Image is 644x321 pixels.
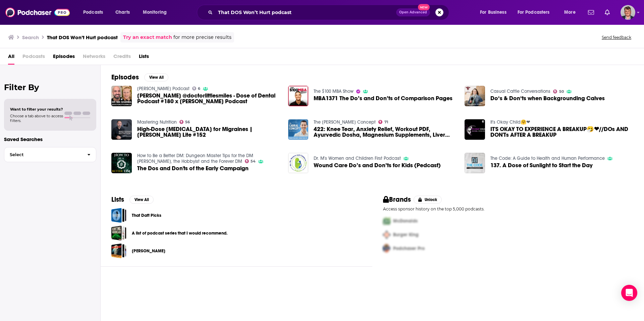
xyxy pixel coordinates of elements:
[490,163,593,168] a: 137. A Dose of Sunlight to Start the Day
[621,5,635,20] span: Logged in as AndyShane
[564,8,576,17] span: More
[621,5,635,20] img: User Profile
[8,51,14,65] a: All
[418,4,430,10] span: New
[185,121,190,124] span: 56
[137,153,253,164] a: How to Be a Better DM: Dungeon Master Tips for the DM Newbie, the Hobbyist and the Forever DM
[602,7,612,18] a: Show notifications dropdown
[53,51,75,65] a: Episodes
[111,243,126,258] a: Joey D.
[111,86,132,106] img: Dr. Nik Sharma @doctorlittlesmiles - Dose of Dental Podcast #180 x Dr. Gallagher's Podcast
[111,153,132,173] img: The Dos and Don'ts of the Early Campaign
[245,159,256,163] a: 54
[621,285,637,301] div: Open Intercom Messenger
[518,8,550,17] span: For Podcasters
[251,160,256,163] span: 54
[465,86,485,106] img: Do‘s & Don‘ts when Backgrounding Calves
[465,153,485,173] img: 137. A Dose of Sunlight to Start the Day
[414,196,442,204] button: Unlock
[111,195,124,204] h2: Lists
[288,86,309,106] img: MBA1371 The Do’s and Don’ts of Comparison Pages
[553,89,564,93] a: 50
[490,119,530,125] a: It's Okay Child🤗❤
[288,153,309,173] img: Wound Care Do’s and Don’ts for Kids (Pedcast)
[383,195,411,204] h2: Brands
[83,51,105,65] span: Networks
[490,95,605,101] a: Do‘s & Don‘ts when Backgrounding Calves
[78,7,112,18] button: open menu
[138,7,175,18] button: open menu
[203,5,455,20] div: Search podcasts, credits, & more...
[47,34,118,41] h3: That DOS Won’t Hurt podcast
[490,126,633,138] a: IT'S OKAY TO EXPERIENCE A BREAKUP🤧❤//DOs AND DON'Ts AFTER A BREAKUP
[111,208,126,223] span: That Daft Picks
[137,126,280,138] a: High-Dose Riboflavin for Migraines | Chris Masterjohn Lite #152
[393,246,425,251] span: Podchaser Pro
[111,226,126,241] a: A list of podcast series that I would recommend.
[179,120,190,124] a: 56
[4,147,96,162] button: Select
[513,7,559,18] button: open menu
[22,34,39,41] h3: Search
[123,34,172,41] a: Try an exact match
[215,7,396,18] input: Search podcasts, credits, & more...
[137,166,249,171] a: The Dos and Don'ts of the Early Campaign
[10,107,63,112] span: Want to filter your results?
[111,195,154,204] a: ListsView All
[383,206,633,211] p: Access sponsor history on the top 5,000 podcasts.
[111,119,132,140] img: High-Dose Riboflavin for Migraines | Chris Masterjohn Lite #152
[132,212,161,219] a: That Daft Picks
[380,228,393,242] img: Second Pro Logo
[314,126,457,138] span: 422: Knee Tear, Anxiety Relief, Workout PDF, Ayurvedic Dosha, Magnesium Supplements, Liver Flush,...
[475,7,515,18] button: open menu
[314,95,452,101] a: MBA1371 The Do’s and Don’ts of Comparison Pages
[600,35,633,40] button: Send feedback
[378,120,388,124] a: 71
[490,88,550,94] a: Casual Cattle Conversations
[393,232,419,238] span: Burger King
[111,7,134,18] a: Charts
[396,8,430,16] button: Open AdvancedNew
[83,8,103,17] span: Podcasts
[559,90,564,93] span: 50
[384,121,388,124] span: 71
[621,5,635,20] button: Show profile menu
[585,7,597,18] a: Show notifications dropdown
[137,93,280,104] span: [PERSON_NAME] @doctorlittlesmiles - Dose of Dental Podcast #180 x [PERSON_NAME] Podcast
[137,119,177,125] a: Mastering Nutrition
[380,214,393,228] img: First Pro Logo
[4,152,82,157] span: Select
[115,8,130,17] span: Charts
[288,119,309,140] img: 422: Knee Tear, Anxiety Relief, Workout PDF, Ayurvedic Dosha, Magnesium Supplements, Liver Flush,...
[4,136,96,142] p: Saved Searches
[173,34,231,41] span: for more precise results
[22,51,45,65] span: Podcasts
[399,11,427,14] span: Open Advanced
[139,51,149,65] a: Lists
[137,93,280,104] a: Dr. Nik Sharma @doctorlittlesmiles - Dose of Dental Podcast #180 x Dr. Gallagher's Podcast
[393,218,418,224] span: McDonalds
[198,87,200,90] span: 6
[192,86,201,90] a: 6
[465,119,485,140] img: IT'S OKAY TO EXPERIENCE A BREAKUP🤧❤//DOs AND DON'Ts AFTER A BREAKUP
[111,73,139,81] h2: Episodes
[314,163,441,168] a: Wound Care Do’s and Don’ts for Kids (Pedcast)
[314,155,401,161] a: Dr. M's Women and Children First Podcast
[132,230,227,237] a: A list of podcast series that I would recommend.
[380,242,393,255] img: Third Pro Logo
[5,6,70,19] img: Podchaser - Follow, Share and Rate Podcasts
